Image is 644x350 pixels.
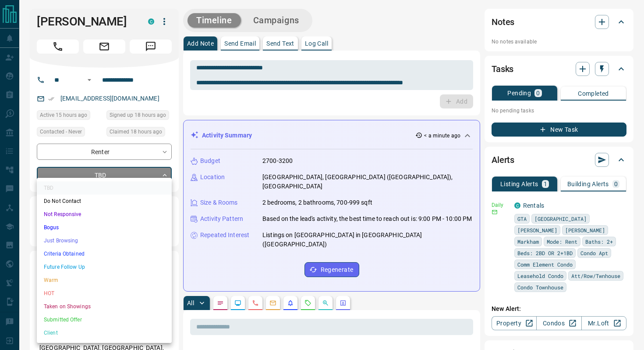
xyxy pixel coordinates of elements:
li: Taken on Showings [37,300,172,313]
li: Criteria Obtained [37,247,172,260]
li: Client [37,326,172,339]
li: Bogus [37,221,172,234]
li: HOT [37,287,172,300]
li: Just Browsing [37,234,172,247]
li: Submitted Offer [37,313,172,326]
li: Do Not Contact [37,195,172,208]
li: Not Responsive [37,208,172,221]
li: Warm [37,274,172,287]
li: Future Follow Up [37,260,172,274]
